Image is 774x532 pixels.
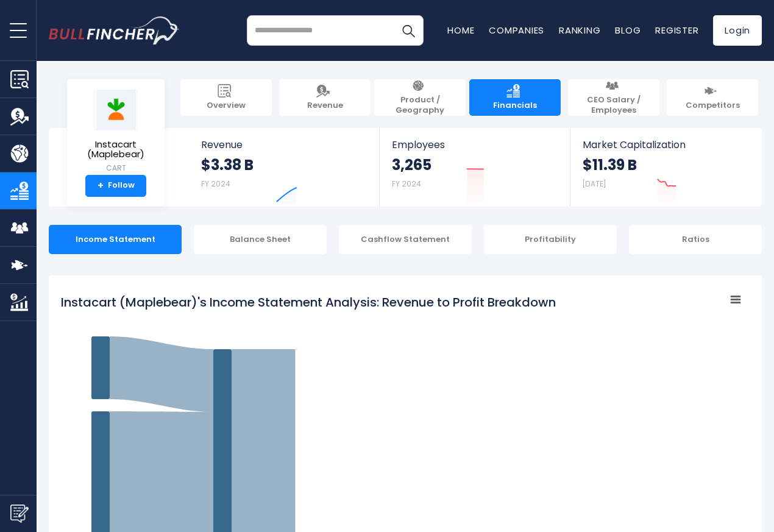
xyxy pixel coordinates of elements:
[713,15,762,46] a: Login
[77,140,155,160] span: Instacart (Maplebear)
[574,95,653,116] span: CEO Salary / Employees
[201,179,230,189] small: FY 2024
[85,175,146,197] a: +Follow
[279,79,371,116] a: Revenue
[201,155,254,174] strong: $3.38 B
[201,139,367,151] span: Revenue
[489,24,544,37] a: Companies
[568,79,659,116] a: CEO Salary / Employees
[380,128,569,207] a: Employees 3,265 FY 2024
[98,180,104,191] strong: +
[655,24,698,37] a: Register
[484,225,617,254] div: Profitability
[194,225,327,254] div: Balance Sheet
[392,155,431,174] strong: 3,265
[392,179,421,189] small: FY 2024
[189,128,380,207] a: Revenue $3.38 B FY 2024
[583,155,637,174] strong: $11.39 B
[49,225,182,254] div: Income Statement
[570,128,761,207] a: Market Capitalization $11.39 B [DATE]
[339,225,472,254] div: Cashflow Statement
[180,79,272,116] a: Overview
[559,24,600,37] a: Ranking
[667,79,758,116] a: Competitors
[469,79,561,116] a: Financials
[447,24,474,37] a: Home
[374,79,466,116] a: Product / Geography
[76,89,155,175] a: Instacart (Maplebear) CART
[77,163,155,174] small: CART
[49,16,180,44] img: bullfincher logo
[686,101,740,111] span: Competitors
[615,24,641,37] a: Blog
[493,101,537,111] span: Financials
[380,95,460,116] span: Product / Geography
[49,16,180,44] a: Go to homepage
[583,139,748,151] span: Market Capitalization
[307,101,343,111] span: Revenue
[392,139,557,151] span: Employees
[207,101,246,111] span: Overview
[61,294,556,311] tspan: Instacart (Maplebear)'s Income Statement Analysis: Revenue to Profit Breakdown
[393,15,424,46] button: Search
[629,225,762,254] div: Ratios
[583,179,606,189] small: [DATE]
